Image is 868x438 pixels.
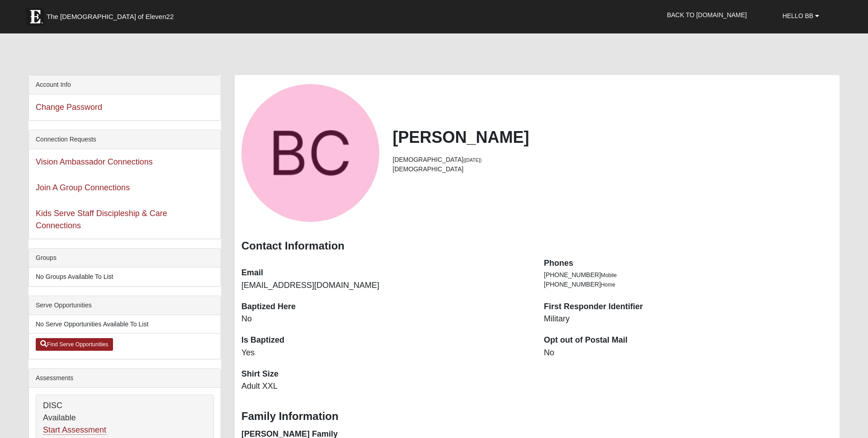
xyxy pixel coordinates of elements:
h2: [PERSON_NAME] [393,127,833,147]
a: Start Assessment [43,425,106,435]
div: Groups [29,249,221,268]
a: Back to [DOMAIN_NAME] [660,4,754,26]
li: [PHONE_NUMBER] [544,270,833,280]
dt: Is Baptized [241,334,530,346]
dd: Military [544,313,833,325]
li: No Groups Available To List [29,268,221,286]
li: [PHONE_NUMBER] [544,280,833,289]
div: Account Info [29,75,221,94]
a: Hello BB [776,5,826,27]
a: Find Serve Opportunities [36,338,113,351]
span: Home [601,282,615,288]
dt: Email [241,267,530,279]
li: No Serve Opportunities Available To List [29,315,221,334]
a: Vision Ambassador Connections [36,157,153,166]
dd: Adult XXL [241,381,530,392]
dd: No [544,347,833,359]
span: The [DEMOGRAPHIC_DATA] of Eleven22 [47,12,174,21]
dt: Baptized Here [241,301,530,313]
dd: Yes [241,347,530,359]
img: Eleven22 logo [26,8,44,26]
a: Join A Group Connections [36,183,130,192]
dt: Phones [544,258,833,269]
dd: [EMAIL_ADDRESS][DOMAIN_NAME] [241,280,530,292]
h3: Contact Information [241,240,833,253]
dt: Opt out of Postal Mail [544,334,833,346]
li: [DEMOGRAPHIC_DATA] [393,165,833,174]
dt: First Responder Identifier [544,301,833,313]
div: Serve Opportunities [29,296,221,315]
a: View Fullsize Photo [241,148,379,157]
a: Kids Serve Staff Discipleship & Care Connections [36,209,167,230]
h3: Family Information [241,410,833,423]
dd: No [241,313,530,325]
div: Assessments [29,369,221,388]
span: Mobile [601,272,617,278]
div: Connection Requests [29,130,221,149]
dt: Shirt Size [241,368,530,380]
li: [DEMOGRAPHIC_DATA] [393,155,833,165]
a: The [DEMOGRAPHIC_DATA] of Eleven22 [22,3,203,26]
a: Change Password [36,103,102,112]
span: Hello BB [783,12,813,19]
small: ([DATE]) [463,157,481,163]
